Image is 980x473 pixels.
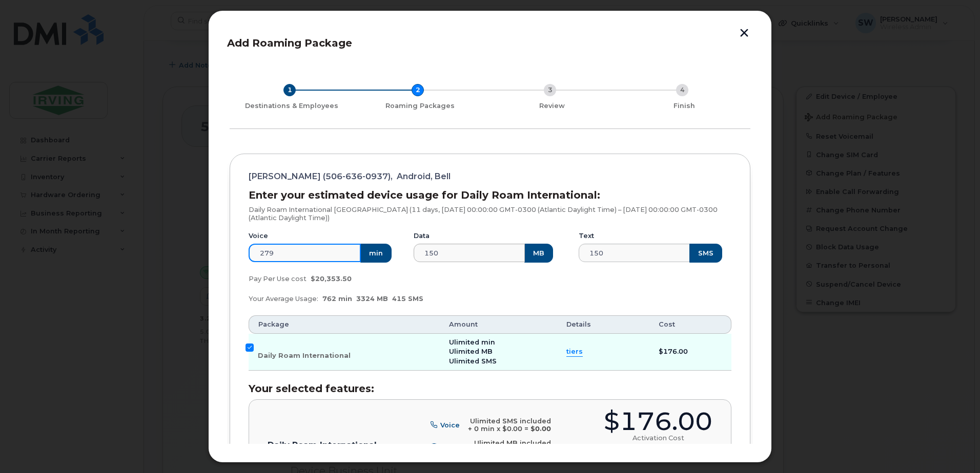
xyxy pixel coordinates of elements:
[440,421,460,429] span: Voice
[258,352,351,359] span: Daily Roam International
[649,334,731,371] td: $176.00
[689,244,722,262] button: SMS
[234,102,350,110] div: Destinations & Employees
[490,102,614,110] div: Review
[414,232,430,240] label: Data
[283,84,296,96] div: 1
[676,84,688,96] div: 4
[579,232,594,240] label: Text
[356,295,388,303] span: 3324 MB
[468,425,500,433] span: + 0 min x
[471,439,551,447] div: Ulimited MB included
[249,295,318,303] span: Your Average Usage:
[311,275,352,283] span: $20,353.50
[249,189,731,201] h3: Enter your estimated device usage for Daily Roam International:
[502,425,528,433] span: $0.00 =
[227,37,352,49] span: Add Roaming Package
[449,357,497,365] span: Ulimited SMS
[440,315,557,334] th: Amount
[268,441,377,449] p: Daily Roam International
[249,315,440,334] th: Package
[249,383,731,394] h3: Your selected features:
[449,348,493,355] span: Ulimited MB
[249,173,393,181] span: [PERSON_NAME] (506-636-0937),
[604,409,712,434] div: $176.00
[524,244,553,262] button: MB
[649,315,731,334] th: Cost
[440,443,456,451] span: Data
[249,206,731,222] p: Daily Roam International [GEOGRAPHIC_DATA] (11 days, [DATE] 00:00:00 GMT-0300 (Atlantic Daylight ...
[530,425,551,433] b: $0.00
[468,417,551,425] div: Ulimited SMS included
[360,244,392,262] button: min
[322,295,352,303] span: 762 min
[392,295,423,303] span: 415 SMS
[249,275,307,283] span: Pay Per Use cost
[566,347,583,357] summary: tiers
[557,315,649,334] th: Details
[249,232,268,240] label: Voice
[397,173,451,181] span: Android, Bell
[622,102,746,110] div: Finish
[544,84,556,96] div: 3
[449,338,495,346] span: Ulimited min
[246,343,254,352] input: Daily Roam International
[632,434,684,442] div: Activation Cost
